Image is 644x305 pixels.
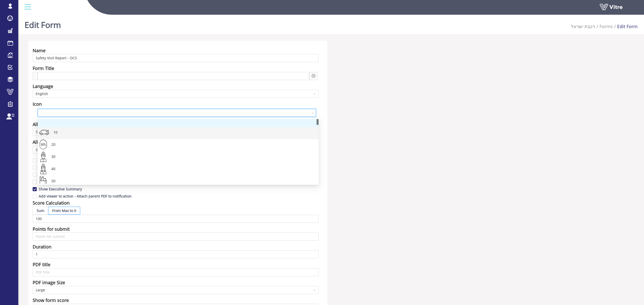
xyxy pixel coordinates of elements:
input: Max Score Calculation [33,215,319,223]
input: Name [33,54,319,62]
div: Show form score [33,297,69,304]
a: רכבת ישראל [571,23,595,29]
div: Score Calculation [33,199,70,206]
span: Sum [37,208,44,213]
span: Allow Copy [37,172,59,177]
div: Points for submit [33,225,70,232]
span: Allow Edit [37,165,57,170]
span: Share is not allowed [36,128,316,136]
span: Add viewer to action - Attach parent PDF to notification [37,194,134,199]
input: PDF title [33,268,319,276]
div: Duration [33,243,51,250]
span: English [36,90,316,98]
div: Allow send to [33,138,61,146]
h1: Edit Form [25,13,61,34]
div: PDF image Size [33,279,65,286]
span: Enable Submit and Create Another [37,180,100,184]
input: Points for submit [33,232,319,241]
div: Form Title [33,65,54,72]
div: Icon [33,100,42,107]
li: Edit Form [613,23,638,30]
div: Language [33,83,53,90]
div: Name [33,47,46,54]
input: Duration [33,250,319,258]
div: PDF title [33,261,50,268]
span: plus-circle [312,74,315,78]
span: Send to is not allowed [36,146,316,154]
span: Show Executive Summary [37,187,84,191]
span: Follow up only [37,158,65,163]
div: Allow share results [33,121,73,128]
span: From Max to 0 [52,208,76,213]
a: Forms [599,23,613,29]
span: Large [36,286,316,294]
